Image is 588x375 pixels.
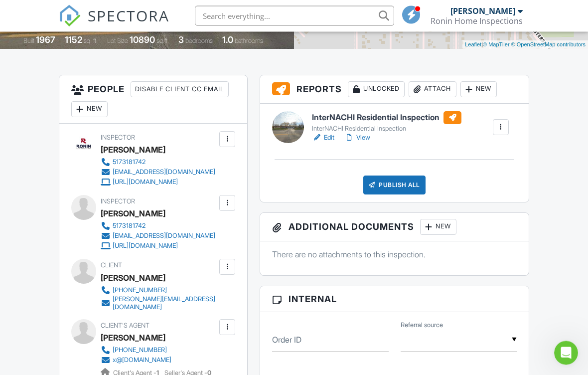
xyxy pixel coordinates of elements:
[195,6,394,26] input: Search everything...
[113,347,167,355] div: [PHONE_NUMBER]
[101,134,135,142] span: Inspector
[131,82,229,98] div: Disable Client CC Email
[554,341,578,365] iframe: Intercom live chat
[101,206,165,221] div: [PERSON_NAME]
[431,16,523,26] div: Ronin Home Inspections
[312,125,461,133] div: InterNACHI Residential Inspection
[185,37,213,45] span: bedrooms
[113,232,215,240] div: [EMAIL_ADDRESS][DOMAIN_NAME]
[101,296,217,312] a: [PERSON_NAME][EMAIL_ADDRESS][DOMAIN_NAME]
[113,222,146,230] div: 5173181742
[401,321,443,330] label: Referral source
[59,5,81,27] img: The Best Home Inspection Software - Spectora
[312,112,461,125] h6: InterNACHI Residential Inspection
[107,37,128,45] span: Lot Size
[113,159,146,167] div: 5173181742
[59,13,169,34] a: SPECTORA
[113,287,167,295] div: [PHONE_NUMBER]
[272,335,301,346] label: Order ID
[101,168,215,178] a: [EMAIL_ADDRESS][DOMAIN_NAME]
[113,296,217,312] div: [PERSON_NAME][EMAIL_ADDRESS][DOMAIN_NAME]
[101,356,203,366] a: x@[DOMAIN_NAME]
[101,158,215,168] a: 5173181742
[23,37,34,45] span: Built
[222,35,233,45] div: 1.0
[460,82,497,98] div: New
[88,5,169,26] span: SPECTORA
[59,76,247,124] h3: People
[260,76,529,104] h3: Reports
[130,35,155,45] div: 10890
[101,178,215,187] a: [URL][DOMAIN_NAME]
[260,213,529,242] h3: Additional Documents
[84,37,98,45] span: sq. ft.
[483,42,510,48] a: © MapTiler
[71,102,108,118] div: New
[511,42,586,48] a: © OpenStreetMap contributors
[113,242,178,250] div: [URL][DOMAIN_NAME]
[101,241,215,251] a: [URL][DOMAIN_NAME]
[260,287,529,313] h3: Internal
[312,112,461,134] a: InterNACHI Residential Inspection InterNACHI Residential Inspection
[101,198,135,205] span: Inspector
[312,133,334,143] a: Edit
[235,37,263,45] span: bathrooms
[113,179,178,187] div: [URL][DOMAIN_NAME]
[450,6,515,16] div: [PERSON_NAME]
[465,42,481,48] a: Leaflet
[101,143,165,158] div: [PERSON_NAME]
[101,322,149,330] span: Client's Agent
[363,176,426,195] div: Publish All
[462,41,588,49] div: |
[101,262,122,269] span: Client
[101,331,165,346] a: [PERSON_NAME]
[344,133,370,143] a: View
[113,357,171,365] div: x@[DOMAIN_NAME]
[101,221,215,231] a: 5173181742
[36,35,55,45] div: 1967
[272,249,517,260] p: There are no attachments to this inspection.
[113,169,215,177] div: [EMAIL_ADDRESS][DOMAIN_NAME]
[420,219,456,235] div: New
[178,35,184,45] div: 3
[65,35,82,45] div: 1152
[101,346,203,356] a: [PHONE_NUMBER]
[409,82,456,98] div: Attach
[101,231,215,241] a: [EMAIL_ADDRESS][DOMAIN_NAME]
[156,37,169,45] span: sq.ft.
[101,271,165,286] div: [PERSON_NAME]
[101,286,217,296] a: [PHONE_NUMBER]
[348,82,405,98] div: Unlocked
